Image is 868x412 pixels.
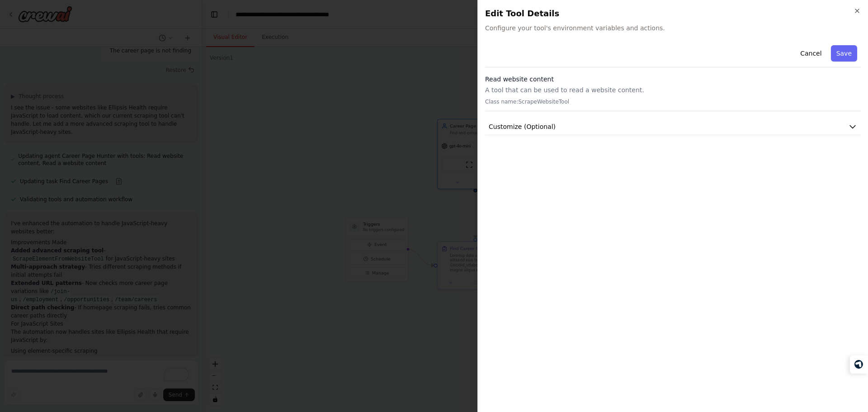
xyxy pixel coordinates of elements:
[485,118,861,135] button: Customize (Optional)
[831,45,857,62] button: Save
[485,98,861,105] p: Class name: ScrapeWebsiteTool
[485,85,861,95] p: A tool that can be used to read a website content.
[485,75,861,84] h3: Read website content
[795,45,827,62] button: Cancel
[485,24,861,33] span: Configure your tool's environment variables and actions.
[489,122,556,131] span: Customize (Optional)
[485,7,861,20] h2: Edit Tool Details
